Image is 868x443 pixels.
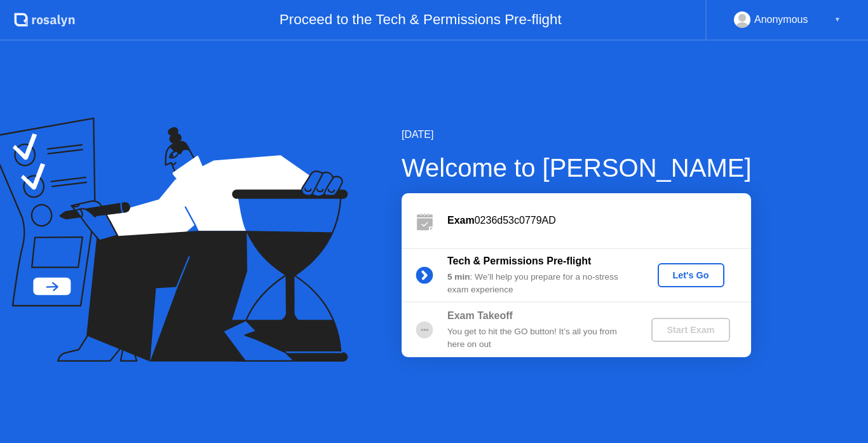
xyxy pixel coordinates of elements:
[447,215,475,226] b: Exam
[656,325,724,335] div: Start Exam
[658,263,724,287] button: Let's Go
[402,127,752,142] div: [DATE]
[447,325,630,351] div: You get to hit the GO button! It’s all you from here on out
[447,271,630,297] div: : We’ll help you prepare for a no-stress exam experience
[402,149,752,187] div: Welcome to [PERSON_NAME]
[651,318,729,342] button: Start Exam
[447,256,591,266] b: Tech & Permissions Pre-flight
[754,11,808,28] div: Anonymous
[447,272,470,282] b: 5 min
[447,213,751,228] div: 0236d53c0779AD
[663,270,719,280] div: Let's Go
[834,11,841,28] div: ▼
[447,310,513,321] b: Exam Takeoff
